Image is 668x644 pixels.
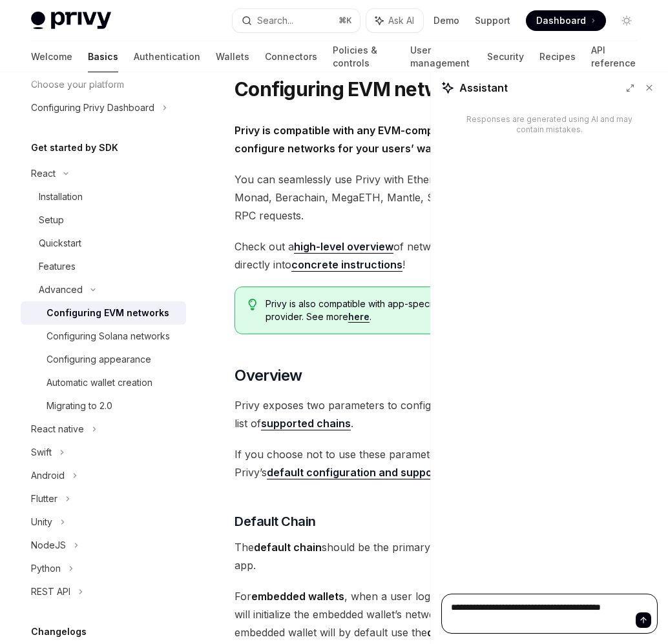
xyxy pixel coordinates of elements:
[134,41,200,72] a: Authentication
[31,468,65,483] div: Android
[21,208,186,232] a: Setup
[21,301,186,325] a: Configuring EVM networks
[31,140,118,156] h5: Get started by SDK
[261,417,351,430] strong: supported chains
[459,80,508,96] span: Assistant
[235,538,645,574] span: The should be the primary network that wallets should use in your app.
[266,297,631,323] span: Privy is also compatible with app-specific chains, such as those deployed via a RaaS provider. Se...
[636,612,651,628] button: Send message
[31,445,52,460] div: Swift
[536,14,586,27] span: Dashboard
[462,114,637,135] div: Responses are generated using AI and may contain mistakes.
[235,170,645,225] span: You can seamlessly use Privy with Ethereum Mainnet, Base, Polygon, Arbitrum, Monad, Berachain, Me...
[21,185,186,208] a: Installation
[333,41,395,72] a: Policies & controls
[31,421,84,437] div: React native
[31,491,57,507] div: Flutter
[235,445,645,481] span: If you choose not to use these parameters in your app, you can instead use Privy’s .
[526,10,606,31] a: Dashboard
[21,255,186,278] a: Features
[31,12,111,30] img: light logo
[339,15,352,26] span: ⌘ K
[257,13,293,28] div: Search...
[21,348,186,371] a: Configuring appearance
[235,124,603,155] strong: Privy is compatible with any EVM-compatible chain, and makes it easy to configure networks for yo...
[47,398,112,414] div: Migrating to 2.0
[261,417,351,430] a: supported chains
[235,237,645,274] span: Check out a of network configuration with Privy, or jump directly into !
[21,232,186,255] a: Quickstart
[47,328,170,344] div: Configuring Solana networks
[235,77,481,101] h1: Configuring EVM networks
[39,236,81,251] div: Quickstart
[265,41,317,72] a: Connectors
[348,311,370,323] a: here
[433,14,459,27] a: Demo
[31,561,61,576] div: Python
[410,41,472,72] a: User management
[251,590,344,603] strong: embedded wallets
[39,189,83,205] div: Installation
[31,166,56,181] div: React
[216,41,249,72] a: Wallets
[31,624,87,639] h5: Changelogs
[539,41,576,72] a: Recipes
[291,258,402,272] a: concrete instructions
[254,541,322,554] strong: default chain
[21,325,186,348] a: Configuring Solana networks
[294,240,393,254] a: high-level overview
[235,365,302,386] span: Overview
[388,14,414,27] span: Ask AI
[31,100,154,116] div: Configuring Privy Dashboard
[591,41,637,72] a: API reference
[233,9,360,32] button: Search...⌘K
[366,9,423,32] button: Ask AI
[88,41,118,72] a: Basics
[39,212,64,228] div: Setup
[616,10,637,31] button: Toggle dark mode
[47,352,151,367] div: Configuring appearance
[31,584,70,599] div: REST API
[47,375,152,390] div: Automatic wallet creation
[39,282,83,297] div: Advanced
[235,512,316,530] span: Default Chain
[487,41,524,72] a: Security
[427,626,495,639] strong: default chain
[47,305,169,321] div: Configuring EVM networks
[31,41,72,72] a: Welcome
[31,514,52,530] div: Unity
[31,538,66,553] div: NodeJS
[21,371,186,394] a: Automatic wallet creation
[21,394,186,418] a: Migrating to 2.0
[248,299,257,310] svg: Tip
[235,396,645,432] span: Privy exposes two parameters to configure networks: a single and a list of .
[39,259,76,274] div: Features
[475,14,510,27] a: Support
[267,466,490,479] a: default configuration and supported chains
